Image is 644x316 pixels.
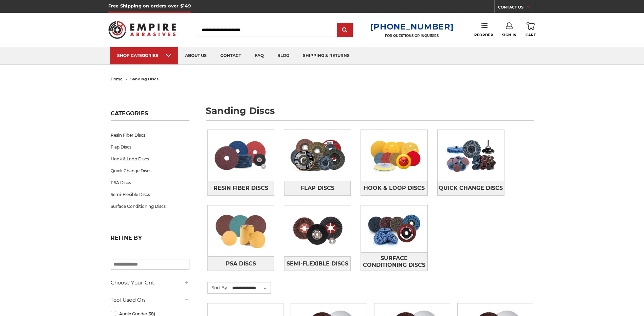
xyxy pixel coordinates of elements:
[111,189,189,200] a: Semi-Flexible Discs
[248,47,271,64] a: faq
[361,252,427,271] a: Surface Conditioning Discs
[208,282,228,293] label: Sort By:
[284,256,351,271] a: Semi-Flexible Discs
[111,200,189,212] a: Surface Conditioning Discs
[111,296,189,304] h5: Tool Used On
[111,77,123,81] a: home
[338,23,352,37] input: Submit
[271,47,296,64] a: blog
[108,17,176,43] img: Empire Abrasives
[178,47,214,64] a: about us
[208,181,274,195] a: Resin Fiber Discs
[526,33,536,37] span: Cart
[502,33,517,37] span: Sign In
[111,177,189,189] a: PSA Discs
[438,132,504,179] img: Quick Change Discs
[214,182,268,194] span: Resin Fiber Discs
[208,208,274,254] img: PSA Discs
[370,22,454,32] a: [PHONE_NUMBER]
[361,132,427,179] img: Hook & Loop Discs
[287,258,348,270] span: Semi-Flexible Discs
[208,132,274,179] img: Resin Fiber Discs
[474,22,493,37] a: Reorder
[214,47,248,64] a: contact
[208,256,274,271] a: PSA Discs
[284,181,351,195] a: Flap Discs
[284,208,351,254] img: Semi-Flexible Discs
[226,258,256,270] span: PSA Discs
[117,53,171,58] div: SHOP CATEGORIES
[498,3,536,13] a: CONTACT US
[361,205,427,252] img: Surface Conditioning Discs
[296,47,356,64] a: shipping & returns
[438,181,504,195] a: Quick Change Discs
[284,132,351,179] img: Flap Discs
[474,33,493,37] span: Reorder
[361,253,427,271] span: Surface Conditioning Discs
[130,77,159,81] span: sanding discs
[370,34,454,38] p: FOR QUESTIONS OR INQUIRIES
[206,106,534,121] h1: sanding discs
[364,182,425,194] span: Hook & Loop Discs
[111,129,189,141] a: Resin Fiber Discs
[111,153,189,165] a: Hook & Loop Discs
[439,182,503,194] span: Quick Change Discs
[111,165,189,177] a: Quick Change Discs
[361,181,427,195] a: Hook & Loop Discs
[111,110,189,121] h5: Categories
[231,283,271,293] select: Sort By:
[111,141,189,153] a: Flap Discs
[111,235,189,245] h5: Refine by
[301,182,334,194] span: Flap Discs
[111,279,189,287] h5: Choose Your Grit
[526,22,536,37] a: Cart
